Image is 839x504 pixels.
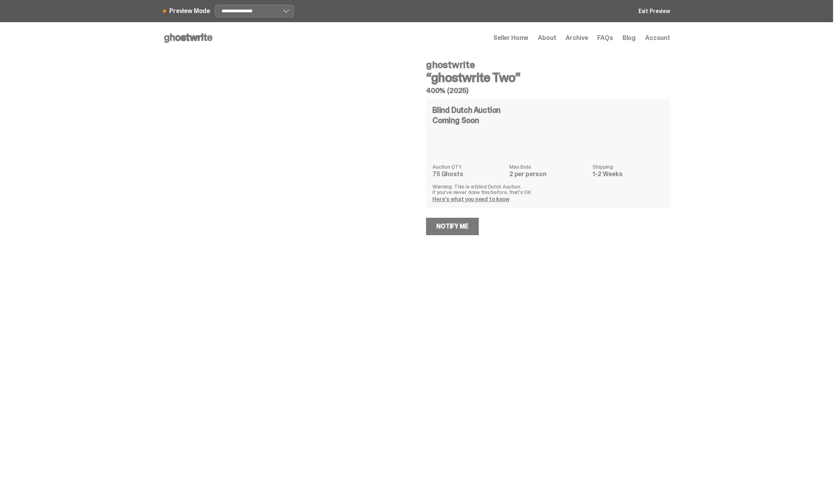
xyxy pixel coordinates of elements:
[623,35,636,41] a: Blog
[638,8,670,14] a: Exit Preview
[432,164,505,169] dt: Auction QTY
[426,218,479,235] a: Notify Me
[645,35,670,41] a: Account
[426,87,670,94] h5: 400% (2025)
[432,184,664,195] p: Warning: This is a Blind Dutch Auction. If you’ve never done this before, that’s OK.
[566,35,588,41] a: Archive
[592,164,664,169] dt: Shipping
[509,164,588,169] dt: Max Bids
[169,8,210,14] span: Preview Mode
[493,35,528,41] a: Seller Home
[592,171,664,177] dd: 1-2 Weeks
[432,106,501,114] h4: Blind Dutch Auction
[426,71,670,84] h3: “ghostwrite Two”
[597,35,613,41] a: FAQs
[426,60,670,70] h4: ghostwrite
[432,196,510,203] a: Here's what you need to know
[509,171,588,177] dd: 2 per person
[432,116,664,124] div: Coming Soon
[538,35,556,41] a: About
[432,171,505,177] dd: 75 Ghosts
